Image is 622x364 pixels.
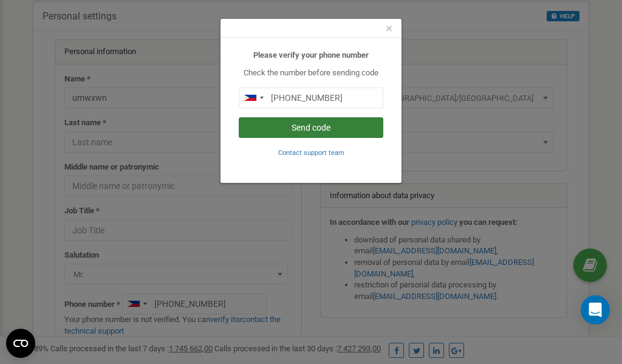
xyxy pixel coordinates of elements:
button: Open CMP widget [6,329,35,358]
button: Close [386,22,392,35]
p: Check the number before sending code [239,67,383,79]
small: Contact support team [278,149,344,157]
button: Send code [239,117,383,138]
span: × [386,21,392,36]
a: Contact support team [278,148,344,157]
input: 0905 123 4567 [239,88,383,108]
b: Please verify your phone number [253,50,369,60]
div: Open Intercom Messenger [581,295,610,325]
div: Telephone country code [239,88,267,108]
